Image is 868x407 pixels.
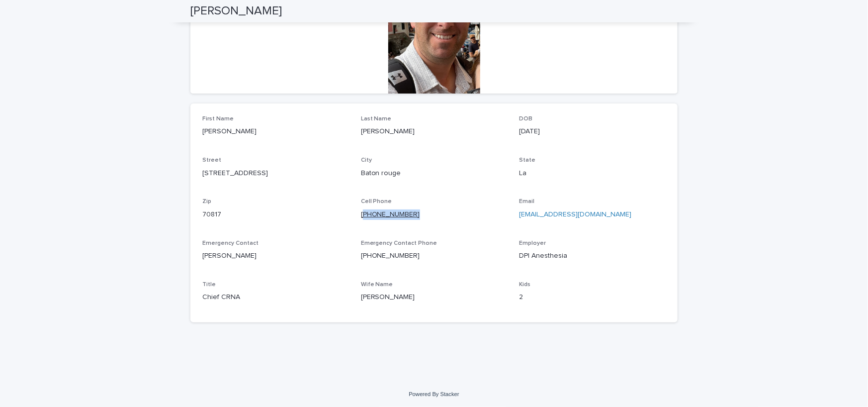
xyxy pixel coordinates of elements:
[519,251,666,261] p: DPI Anesthesia
[519,116,532,122] span: DOB
[202,240,259,246] span: Emergency Contact
[202,116,234,122] span: First Name
[361,240,437,246] span: Emergency Contact Phone
[409,391,459,397] a: Powered By Stacker
[361,252,420,259] a: [PHONE_NUMBER]
[361,211,420,218] a: [PHONE_NUMBER]
[190,4,282,18] h2: [PERSON_NAME]
[519,211,631,218] a: [EMAIL_ADDRESS][DOMAIN_NAME]
[519,282,530,288] span: Kids
[202,168,349,179] p: [STREET_ADDRESS]
[202,251,349,261] p: [PERSON_NAME]
[361,168,508,179] p: Baton rouge
[519,199,534,204] span: Email
[519,157,535,163] span: State
[519,240,546,246] span: Employer
[361,282,393,288] span: Wife Name
[202,126,349,137] p: [PERSON_NAME]
[361,292,508,303] p: [PERSON_NAME]
[361,116,392,122] span: Last Name
[202,199,211,204] span: Zip
[361,199,392,204] span: Cell Phone
[519,292,666,303] p: 2
[202,209,349,220] p: 70817
[202,282,216,288] span: Title
[202,157,221,163] span: Street
[361,157,372,163] span: City
[519,168,666,179] p: La
[202,292,349,303] p: Chief CRNA
[519,126,666,137] p: [DATE]
[361,126,508,137] p: [PERSON_NAME]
